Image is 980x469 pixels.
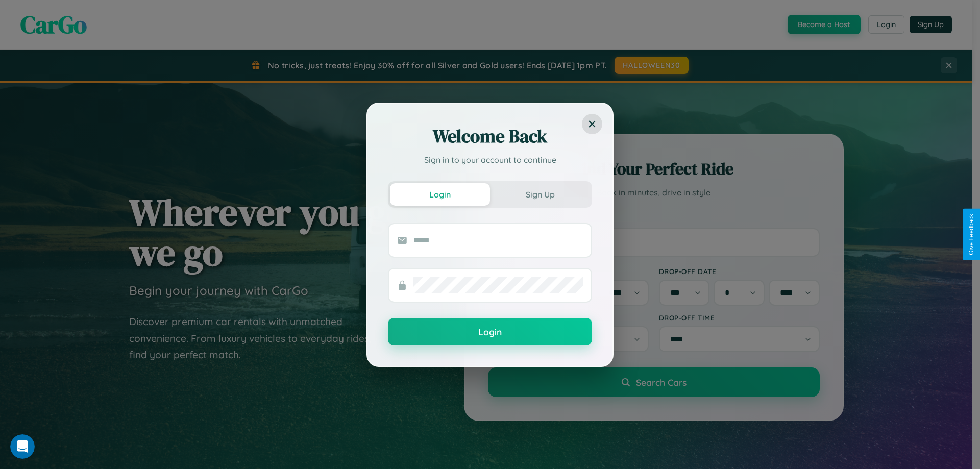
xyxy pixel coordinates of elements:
[390,183,490,206] button: Login
[388,154,592,166] p: Sign in to your account to continue
[388,318,592,345] button: Login
[388,124,592,149] h2: Welcome Back
[490,183,590,206] button: Sign Up
[968,214,975,255] div: Give Feedback
[10,434,35,459] iframe: Intercom live chat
